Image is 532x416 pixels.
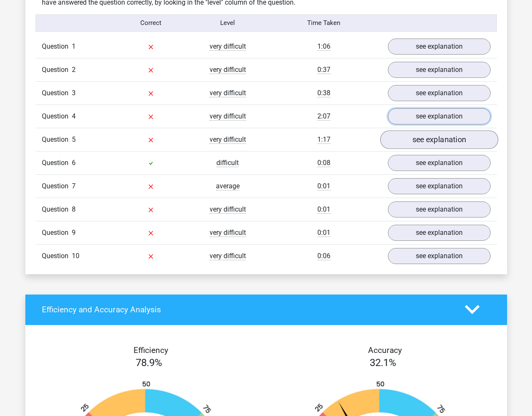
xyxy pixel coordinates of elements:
[216,182,240,190] span: average
[388,178,491,194] a: see explanation
[317,112,330,121] span: 2:07
[210,229,246,237] span: very difficult
[317,66,330,74] span: 0:37
[388,62,491,78] a: see explanation
[216,159,239,167] span: difficult
[317,252,330,260] span: 0:06
[210,205,246,214] span: very difficult
[266,18,381,28] div: Time Taken
[72,182,76,190] span: 7
[388,155,491,171] a: see explanation
[380,130,498,149] a: see explanation
[210,135,246,144] span: very difficult
[42,251,72,261] span: Question
[72,66,76,74] span: 2
[72,205,76,213] span: 8
[210,66,246,74] span: very difficult
[388,39,491,55] a: see explanation
[72,112,76,120] span: 4
[317,42,330,51] span: 1:06
[317,135,330,144] span: 1:17
[42,204,72,215] span: Question
[317,159,330,167] span: 0:08
[72,229,76,237] span: 9
[189,18,266,28] div: Level
[317,89,330,97] span: 0:38
[42,158,72,168] span: Question
[42,181,72,191] span: Question
[42,228,72,238] span: Question
[42,135,72,145] span: Question
[42,111,72,121] span: Question
[317,182,330,190] span: 0:01
[42,88,72,98] span: Question
[210,89,246,97] span: very difficult
[388,201,491,218] a: see explanation
[42,65,72,75] span: Question
[388,225,491,241] a: see explanation
[388,248,491,264] a: see explanation
[370,357,396,369] span: 32.1%
[136,357,162,369] span: 78.9%
[276,345,494,355] h4: Accuracy
[72,135,76,143] span: 5
[42,305,452,314] h4: Efficiency and Accuracy Analysis
[210,112,246,121] span: very difficult
[72,42,76,50] span: 1
[42,41,72,52] span: Question
[210,42,246,51] span: very difficult
[72,252,79,260] span: 10
[210,252,246,260] span: very difficult
[317,229,330,237] span: 0:01
[388,108,491,124] a: see explanation
[72,89,76,97] span: 3
[317,205,330,214] span: 0:01
[42,345,260,355] h4: Efficiency
[112,18,189,28] div: Correct
[388,85,491,101] a: see explanation
[72,159,76,167] span: 6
